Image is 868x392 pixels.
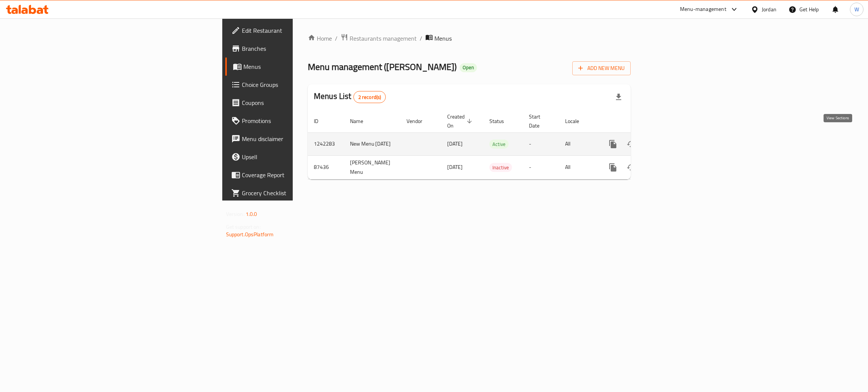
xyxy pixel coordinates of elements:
[460,64,477,71] span: Open
[246,209,257,219] span: 1.0.0
[225,76,367,94] a: Choice Groups
[243,62,361,71] span: Menus
[854,5,859,14] span: W
[308,110,682,179] table: enhanced table
[314,91,386,103] h2: Menus List
[226,209,245,219] span: Version:
[559,155,598,179] td: All
[242,134,361,143] span: Menu disclaimer
[225,40,367,58] a: Branches
[578,64,625,73] span: Add New Menu
[598,110,682,133] th: Actions
[489,117,514,126] span: Status
[420,34,422,43] li: /
[242,170,361,179] span: Coverage Report
[680,5,726,14] div: Menu-management
[529,112,550,130] span: Start Date
[350,117,373,126] span: Name
[225,112,367,130] a: Promotions
[225,58,367,76] a: Menus
[447,112,474,130] span: Created On
[225,94,367,112] a: Coupons
[434,34,452,43] span: Menus
[353,91,386,103] div: Total records count
[622,135,640,153] button: Change Status
[344,132,400,155] td: New Menu [DATE]
[559,132,598,155] td: All
[604,158,622,176] button: more
[489,163,512,172] span: Inactive
[344,155,400,179] td: [PERSON_NAME] Menu
[314,117,328,126] span: ID
[225,21,367,40] a: Edit Restaurant
[350,34,417,43] span: Restaurants management
[565,117,589,126] span: Locale
[225,148,367,166] a: Upsell
[242,44,361,53] span: Branches
[308,33,631,43] nav: breadcrumb
[447,162,463,172] span: [DATE]
[225,130,367,148] a: Menu disclaimer
[242,152,361,161] span: Upsell
[226,222,261,232] span: Get support on:
[242,116,361,125] span: Promotions
[354,94,386,101] span: 2 record(s)
[225,184,367,202] a: Grocery Checklist
[242,26,361,35] span: Edit Restaurant
[460,63,477,72] div: Open
[242,98,361,107] span: Coupons
[489,163,512,172] div: Inactive
[308,58,457,75] span: Menu management ( [PERSON_NAME] )
[225,166,367,184] a: Coverage Report
[610,88,628,106] div: Export file
[523,132,559,155] td: -
[406,117,432,126] span: Vendor
[226,229,274,239] a: Support.OpsPlatform
[604,135,622,153] button: more
[242,188,361,198] span: Grocery Checklist
[242,80,361,89] span: Choice Groups
[523,155,559,179] td: -
[341,33,417,43] a: Restaurants management
[762,5,776,14] div: Jordan
[489,140,509,149] span: Active
[622,158,640,176] button: Change Status
[572,61,631,75] button: Add New Menu
[447,139,463,149] span: [DATE]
